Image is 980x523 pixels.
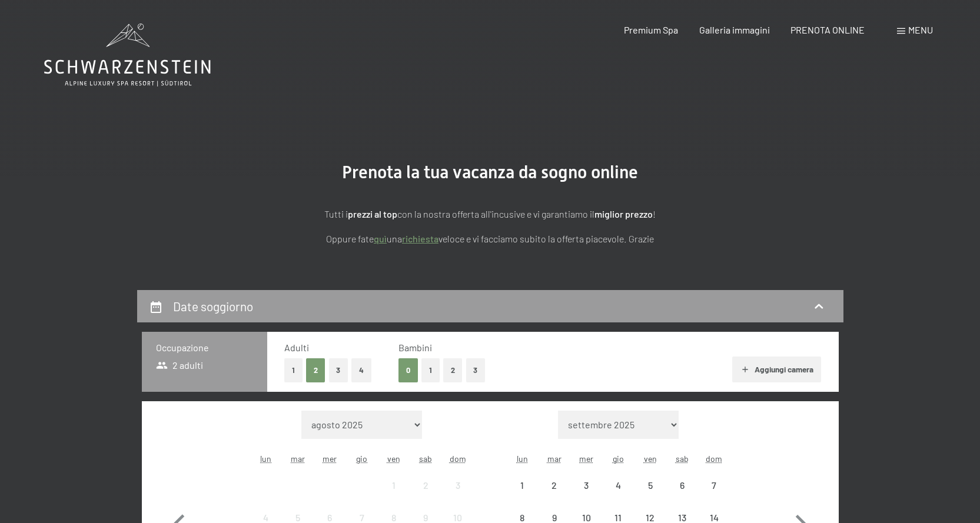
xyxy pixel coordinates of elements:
[594,208,653,219] strong: miglior prezzo
[790,24,865,35] a: PRENOTA ONLINE
[517,454,528,464] abbr: lunedì
[173,299,253,314] h2: Date soggiorno
[443,358,463,382] button: 2
[196,231,785,246] p: Oppure fate una veloce e vi facciamo subito la offerta piacevole. Grazie
[699,481,729,510] div: 7
[323,454,337,464] abbr: mercoledì
[379,481,408,510] div: 1
[602,469,634,501] div: arrivo/check-in non effettuabile
[634,469,666,501] div: Fri Sep 05 2025
[579,454,593,464] abbr: mercoledì
[540,481,569,510] div: 2
[356,454,367,464] abbr: giovedì
[698,469,730,501] div: Sun Sep 07 2025
[196,206,785,222] p: Tutti i con la nostra offerta all'incusive e vi garantiamo il !
[421,358,440,382] button: 1
[441,469,473,501] div: Sun Aug 03 2025
[342,162,638,182] span: Prenota la tua vacanza da sogno online
[624,24,678,35] a: Premium Spa
[260,454,271,464] abbr: lunedì
[547,454,562,464] abbr: martedì
[539,469,570,501] div: Tue Sep 02 2025
[348,208,397,219] strong: prezzi al top
[402,233,438,244] a: richiesta
[378,469,410,501] div: arrivo/check-in non effettuabile
[387,454,400,464] abbr: venerdì
[572,481,601,510] div: 3
[443,481,472,510] div: 3
[706,454,722,464] abbr: domenica
[329,358,348,382] button: 3
[306,358,325,382] button: 2
[699,24,770,35] a: Galleria immagini
[156,341,253,354] h3: Occupazione
[466,358,486,382] button: 3
[351,358,371,382] button: 4
[411,481,440,510] div: 2
[378,469,410,501] div: Fri Aug 01 2025
[634,469,666,501] div: arrivo/check-in non effettuabile
[698,469,730,501] div: arrivo/check-in non effettuabile
[506,469,538,501] div: arrivo/check-in non effettuabile
[507,481,537,510] div: 1
[284,358,303,382] button: 1
[613,454,624,464] abbr: giovedì
[374,233,387,244] a: quì
[450,454,466,464] abbr: domenica
[570,469,602,501] div: Wed Sep 03 2025
[539,469,570,501] div: arrivo/check-in non effettuabile
[732,357,821,382] button: Aggiungi camera
[398,342,432,353] span: Bambini
[284,342,309,353] span: Adulti
[398,358,418,382] button: 0
[441,469,473,501] div: arrivo/check-in non effettuabile
[506,469,538,501] div: Mon Sep 01 2025
[644,454,657,464] abbr: venerdì
[666,469,698,501] div: Sat Sep 06 2025
[666,469,698,501] div: arrivo/check-in non effettuabile
[908,24,933,35] span: Menu
[635,481,665,510] div: 5
[410,469,441,501] div: Sat Aug 02 2025
[410,469,441,501] div: arrivo/check-in non effettuabile
[602,469,634,501] div: Thu Sep 04 2025
[570,469,602,501] div: arrivo/check-in non effettuabile
[676,454,689,464] abbr: sabato
[667,481,697,510] div: 6
[419,454,432,464] abbr: sabato
[291,454,305,464] abbr: martedì
[156,359,204,372] span: 2 adulti
[603,481,633,510] div: 4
